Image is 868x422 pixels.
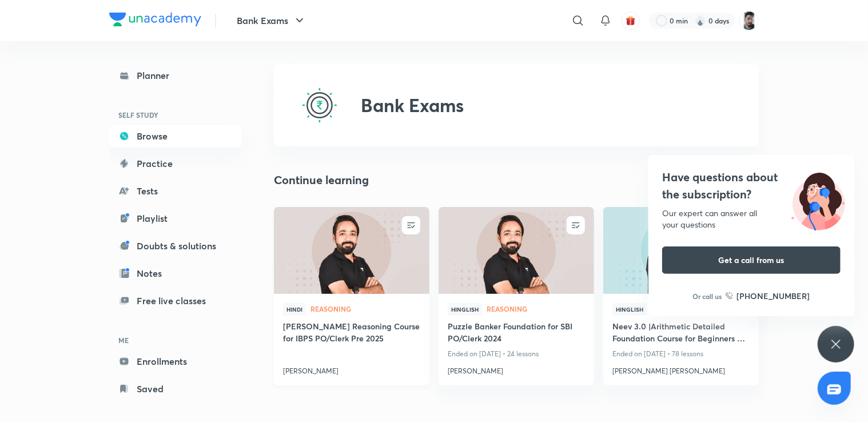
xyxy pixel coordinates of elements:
[109,207,242,230] a: Playlist
[109,331,242,350] h6: ME
[695,15,706,26] img: streak
[274,172,369,189] h2: Continue learning
[109,289,242,312] a: Free live classes
[437,206,595,294] img: new-thumbnail
[726,290,810,302] a: [PHONE_NUMBER]
[662,208,841,230] div: Our expert can answer all your questions
[310,305,420,313] a: Reasoning
[737,290,810,302] h6: [PHONE_NUMBER]
[283,320,420,347] a: [PERSON_NAME] Reasoning Course for IBPS PO/Clerk Pre 2025
[109,180,242,202] a: Tests
[612,320,750,347] a: Neev 3.0 |Arithmetic Detailed Foundation Course for Beginners All Bank Exam 2025
[310,305,420,312] span: Reasoning
[109,13,201,29] a: Company Logo
[109,152,242,175] a: Practice
[662,169,841,203] h4: Have questions about the subscription?
[109,125,242,148] a: Browse
[739,11,759,30] img: Snehasish Das
[612,361,750,376] a: [PERSON_NAME] [PERSON_NAME]
[448,320,585,347] a: Puzzle Banker Foundation for SBI PO/Clerk 2024
[274,207,429,294] a: new-thumbnail
[361,94,464,116] h2: Bank Exams
[230,9,313,32] button: Bank Exams
[439,207,594,294] a: new-thumbnail
[693,291,722,301] p: Or call us
[272,206,431,294] img: new-thumbnail
[782,169,854,230] img: ttu_illustration_new.svg
[603,207,759,294] a: new-thumbnail
[109,350,242,373] a: Enrollments
[109,105,242,125] h6: SELF STUDY
[283,303,306,316] span: Hindi
[448,347,585,361] p: Ended on [DATE] • 24 lessons
[109,377,242,400] a: Saved
[626,15,636,26] img: avatar
[109,262,242,285] a: Notes
[612,303,647,316] span: Hinglish
[448,303,482,316] span: Hinglish
[109,13,201,26] img: Company Logo
[283,361,420,376] a: [PERSON_NAME]
[622,11,640,30] button: avatar
[487,305,585,312] span: Reasoning
[448,361,585,376] a: [PERSON_NAME]
[109,64,242,87] a: Planner
[301,87,338,124] img: Bank Exams
[109,234,242,257] a: Doubts & solutions
[612,347,750,361] p: Ended on [DATE] • 78 lessons
[487,305,585,313] a: Reasoning
[662,246,841,274] button: Get a call from us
